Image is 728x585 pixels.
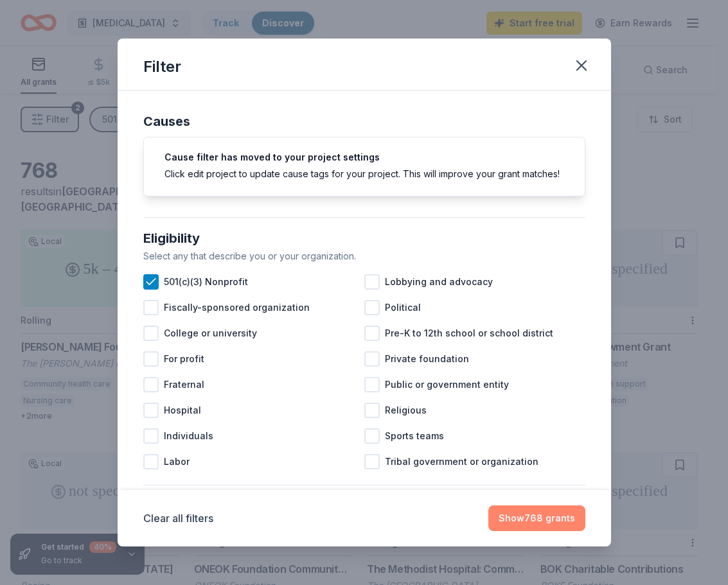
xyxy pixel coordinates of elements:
[143,57,181,77] div: Filter
[164,167,564,180] div: Click edit project to update cause tags for your project. This will improve your grant matches!
[385,377,509,392] span: Public or government entity
[385,326,553,341] span: Pre-K to 12th school or school district
[385,300,421,315] span: Political
[385,428,444,444] span: Sports teams
[164,300,310,315] span: Fiscally-sponsored organization
[164,377,204,392] span: Fraternal
[143,111,585,132] div: Causes
[143,228,585,249] div: Eligibility
[385,454,538,469] span: Tribal government or organization
[488,505,585,531] button: Show768 grants
[143,249,585,264] div: Select any that describe you or your organization.
[143,511,213,526] button: Clear all filters
[385,403,427,418] span: Religious
[164,428,213,444] span: Individuals
[385,274,493,290] span: Lobbying and advocacy
[164,326,257,341] span: College or university
[164,403,201,418] span: Hospital
[164,351,204,367] span: For profit
[385,351,469,367] span: Private foundation
[164,274,248,290] span: 501(c)(3) Nonprofit
[164,454,190,469] span: Labor
[164,153,564,162] h5: Cause filter has moved to your project settings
